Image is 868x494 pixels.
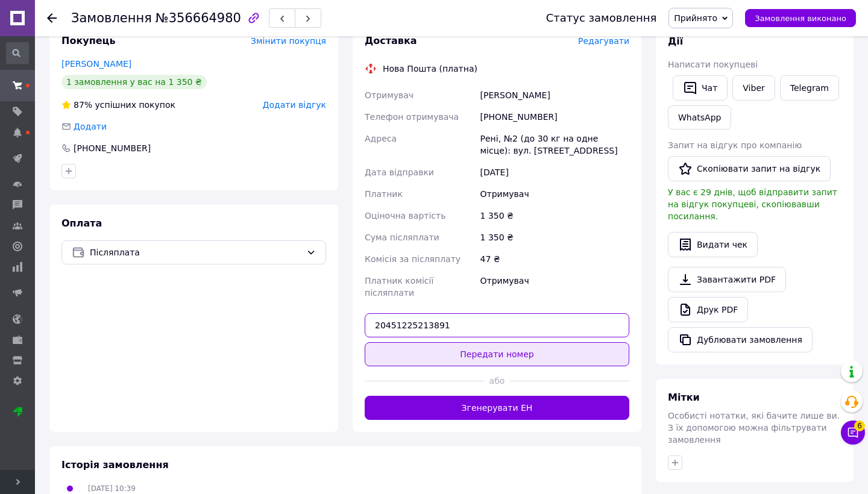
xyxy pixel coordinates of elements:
[74,100,92,110] span: 87%
[745,9,856,27] button: Замовлення виконано
[668,297,748,322] a: Друк PDF
[74,122,107,131] span: Додати
[546,12,657,24] div: Статус замовлення
[478,248,632,270] div: 47 ₴
[484,375,511,387] span: або
[668,411,840,445] span: Особисті нотатки, які бачите лише ви. З їх допомогою можна фільтрувати замовлення
[380,63,480,75] div: Нова Пошта (платна)
[365,233,439,242] span: Сума післяплати
[478,227,632,248] div: 1 350 ₴
[88,484,136,493] span: [DATE] 10:39
[478,106,632,128] div: [PHONE_NUMBER]
[478,270,632,304] div: Отримувач
[156,11,241,25] span: №356664980
[673,75,728,101] button: Чат
[578,36,629,46] span: Редагувати
[72,142,152,154] div: [PHONE_NUMBER]
[668,392,700,403] span: Мітки
[478,161,632,183] div: [DATE]
[365,313,629,337] input: Номер експрес-накладної
[478,183,632,205] div: Отримувач
[755,14,846,23] span: Замовлення виконано
[780,75,839,101] a: Telegram
[365,342,629,366] button: Передати номер
[251,36,326,46] span: Змінити покупця
[71,11,152,25] span: Замовлення
[61,459,169,471] span: Історія замовлення
[668,140,802,150] span: Запит на відгук про компанію
[674,13,717,23] span: Прийнято
[668,327,813,352] button: Дублювати замовлення
[61,59,131,69] a: [PERSON_NAME]
[668,36,683,47] span: Дії
[365,276,433,298] span: Платник комісії післяплати
[365,254,461,264] span: Комісія за післяплату
[668,105,731,130] a: WhatsApp
[90,246,301,259] span: Післяплата
[47,12,57,24] div: Повернутися назад
[732,75,775,101] a: Viber
[365,134,397,143] span: Адреса
[478,84,632,106] div: [PERSON_NAME]
[668,156,831,181] button: Скопіювати запит на відгук
[668,60,758,69] span: Написати покупцеві
[365,35,417,46] span: Доставка
[841,421,865,445] button: Чат з покупцем6
[854,421,865,431] span: 6
[365,396,629,420] button: Згенерувати ЕН
[61,99,175,111] div: успішних покупок
[365,90,414,100] span: Отримувач
[668,267,786,292] a: Завантажити PDF
[365,211,445,220] span: Оціночна вартість
[365,189,403,199] span: Платник
[668,187,837,221] span: У вас є 29 днів, щоб відправити запит на відгук покупцеві, скопіювавши посилання.
[61,35,116,46] span: Покупець
[478,128,632,161] div: Рені, №2 (до 30 кг на одне місце): вул. [STREET_ADDRESS]
[61,217,102,229] span: Оплата
[478,205,632,227] div: 1 350 ₴
[668,232,758,257] button: Видати чек
[61,75,207,89] div: 1 замовлення у вас на 1 350 ₴
[263,100,326,110] span: Додати відгук
[365,167,434,177] span: Дата відправки
[365,112,459,122] span: Телефон отримувача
